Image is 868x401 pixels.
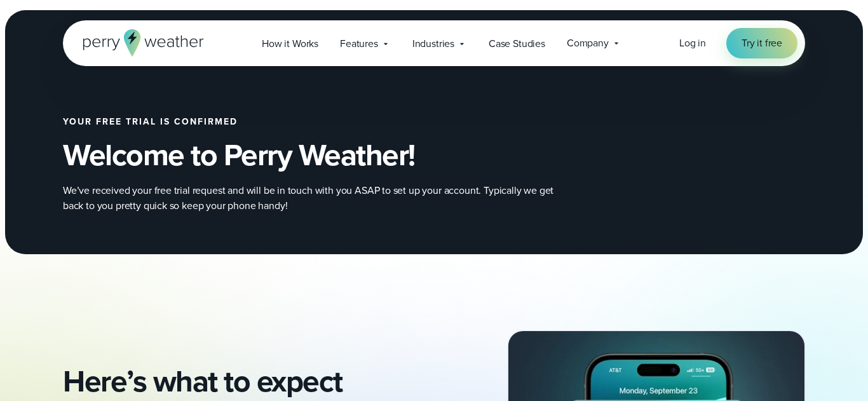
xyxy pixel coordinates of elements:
span: Features [340,36,378,51]
span: How it Works [262,36,318,51]
span: Case Studies [489,36,545,51]
span: Company [567,36,609,51]
p: We’ve received your free trial request and will be in touch with you ASAP to set up your account.... [63,183,571,214]
h2: Your free trial is confirmed [63,117,614,127]
a: How it Works [251,31,329,57]
span: Try it free [742,36,782,51]
h2: Welcome to Perry Weather! [63,137,614,173]
span: Industries [412,36,454,51]
a: Case Studies [478,31,556,57]
a: Log in [679,36,706,51]
a: Try it free [726,28,797,58]
span: Log in [679,36,706,50]
h2: Here’s what to expect [63,364,424,399]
